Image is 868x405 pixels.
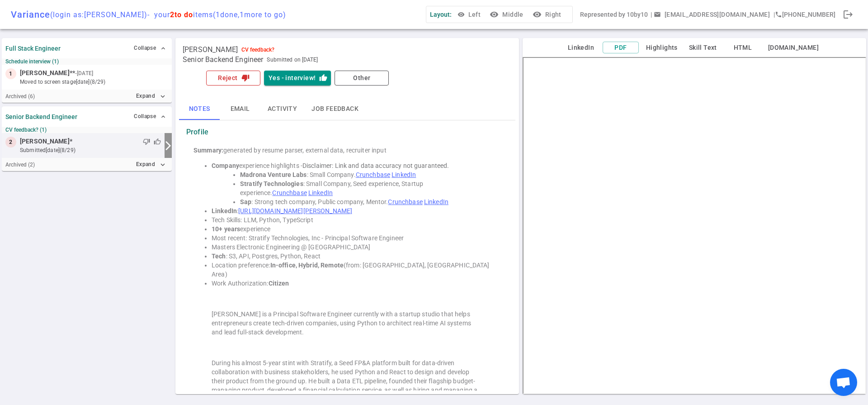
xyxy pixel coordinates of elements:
[839,5,857,24] div: Done
[212,253,226,260] strong: Tech
[212,162,239,169] strong: Company
[267,55,318,64] span: Submitted on [DATE]
[458,11,465,18] span: visibility
[212,215,501,224] li: Tech Skills: LLM, Python, TypeScript
[132,42,168,55] button: Collapse
[163,140,174,151] i: arrow_forward_ios
[134,158,168,171] button: Expandexpand_more
[134,90,168,103] button: Expandexpand_more
[212,261,501,279] li: Location preference: (from: [GEOGRAPHIC_DATA], [GEOGRAPHIC_DATA] Area)
[775,11,782,18] i: phone
[240,180,303,187] strong: Stratify Technologies
[302,162,449,169] span: Disclaimer: Link and data accuracy not guaranteed.
[5,68,16,79] div: 1
[75,69,93,77] small: - [DATE]
[212,358,483,404] blockquote: During his almost 5-year stint with Stratify, a Seed FP&A platform built for data-driven collabor...
[212,279,501,288] li: Work Authorization:
[654,11,661,18] span: email
[183,55,263,64] span: Senior Backend Engineer
[179,98,515,120] div: basic tabs example
[238,207,352,214] a: [URL][DOMAIN_NAME][PERSON_NAME]
[241,47,274,53] div: CV feedback?
[269,280,289,287] strong: Citizen
[154,138,161,145] span: thumb_up
[20,78,168,86] small: moved to Screen stage [DATE] (8/29)
[5,58,168,65] small: Schedule interview (1)
[220,98,260,120] button: Email
[212,207,237,214] strong: LinkedIn
[304,98,366,120] button: Job feedback
[430,11,452,18] span: Layout:
[356,171,390,178] a: Crunchbase
[5,162,35,168] small: Archived ( 2 )
[143,138,150,145] span: thumb_down
[488,6,527,23] button: visibilityMiddle
[603,42,639,54] button: PDF
[212,310,483,337] blockquote: [PERSON_NAME] is a Principal Software Engineer currently with a startup studio that helps entrepr...
[580,6,835,23] div: Represented by 10by10 | | [PHONE_NUMBER]
[523,57,866,394] iframe: candidate_document_preview__iframe
[241,74,250,82] i: thumb_down
[20,137,70,146] span: [PERSON_NAME]
[147,10,286,19] span: - your items ( 1 done, 1 more to go)
[5,45,61,52] strong: Full Stack Engineer
[531,6,565,23] button: visibilityRight
[563,42,599,53] button: LinkedIn
[388,198,422,205] a: Crunchbase
[240,171,307,178] strong: Madrona Venture Labs
[335,71,389,86] button: Other
[160,45,167,52] span: expand_less
[206,71,260,86] button: Rejectthumb_down
[20,146,161,154] small: submitted [DATE] (8/29)
[392,171,416,178] a: LinkedIn
[685,42,721,53] button: Skill Text
[319,74,327,82] i: thumb_up
[193,147,223,154] strong: Summary:
[193,146,501,155] div: generated by resume parser, external data, recruiter input
[533,10,542,19] i: visibility
[642,42,681,53] button: Highlights
[5,93,35,100] small: Archived ( 6 )
[212,224,501,233] li: experience
[20,68,70,78] span: [PERSON_NAME]
[212,225,240,233] strong: 10+ years
[240,170,501,179] li: : Small Company.
[424,198,448,205] a: LinkedIn
[5,127,168,133] small: CV feedback? (1)
[5,113,77,120] strong: Senior Backend Engineer
[159,92,167,100] i: expand_more
[159,161,167,169] i: expand_more
[5,137,16,148] div: 2
[212,243,501,252] li: Masters Electronic Engineering @ [GEOGRAPHIC_DATA]
[308,189,333,196] a: LinkedIn
[264,71,331,86] button: Yes - interview!thumb_up
[212,161,501,170] li: experience highlights -
[272,189,307,196] a: Crunchbase
[11,9,286,20] div: Variance
[186,128,208,137] strong: Profile
[160,113,167,120] span: expand_less
[170,10,193,19] span: 2 to do
[50,10,147,19] span: (login as: [PERSON_NAME] )
[725,42,761,53] button: HTML
[455,6,484,23] button: Left
[764,42,822,53] button: [DOMAIN_NAME]
[183,45,238,54] span: [PERSON_NAME]
[843,9,854,20] span: logout
[240,198,251,205] strong: Sap
[490,10,499,19] i: visibility
[179,98,220,120] button: Notes
[270,262,344,269] strong: In-office, Hybrid, Remote
[652,6,774,23] button: Open a message box
[212,252,501,261] li: : S3, API, Postgres, Python, React
[260,98,304,120] button: Activity
[212,233,501,243] li: Most recent: Stratify Technologies, Inc - Principal Software Engineer
[830,369,857,396] a: Open chat
[240,197,501,206] li: : Strong tech company, Public company, Mentor.
[212,206,501,215] li: :
[240,179,501,197] li: : Small Company, Seed experience, Startup experience.
[132,110,168,123] button: Collapse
